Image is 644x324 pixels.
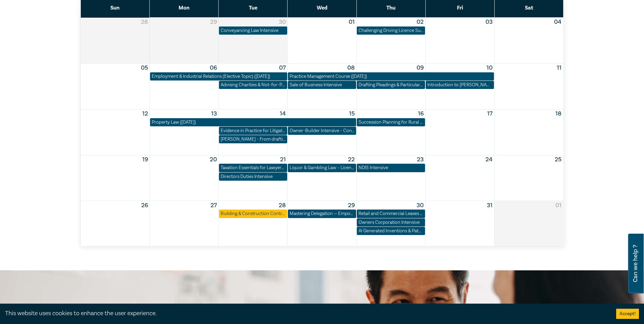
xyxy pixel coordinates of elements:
[427,82,492,88] div: Introduction to Wills for Legal Support Staff (October 2025)
[210,64,217,72] button: 06
[525,4,533,11] span: Sat
[557,64,562,72] button: 11
[290,164,354,171] div: Liquor & Gambling Law – Licensing, Compliance & Regulations
[348,201,355,210] button: 29
[280,109,286,118] button: 14
[221,27,286,34] div: Conveyancing Law Intensive
[555,155,562,164] button: 25
[249,4,257,11] span: Tue
[152,119,354,126] div: Property Law (October 2025)
[279,201,286,210] button: 28
[349,109,355,118] button: 15
[221,127,286,134] div: Evidence in Practice for Litigators (Oct 2025)
[417,201,424,210] button: 30
[221,164,286,171] div: Taxation Essentials for Lawyers - The A-Z (Oct 2025)
[358,82,423,88] div: Drafting Pleadings & Particulars – Tips & Traps
[487,109,493,118] button: 17
[280,155,286,164] button: 21
[141,201,148,210] button: 26
[349,18,355,26] button: 01
[358,228,423,234] div: AI Generated Inventions & Patents – Navigating Legal Uncertainty
[179,4,189,11] span: Mon
[221,136,286,143] div: Wills - From drafting to costing (October 2025)
[221,210,286,217] div: Building & Construction Contracts – Contract Interpretation following Pafburn
[358,27,423,34] div: Challenging Driving Licence Suspensions in Victoria
[555,201,562,210] button: 01
[485,18,493,26] button: 03
[632,238,639,289] span: Can we help ?
[279,18,286,26] button: 30
[141,64,148,72] button: 05
[358,219,423,226] div: Owners Corporation Intensive
[5,309,606,318] div: This website uses cookies to enhance the user experience.
[418,109,424,118] button: 16
[152,73,286,80] div: Employment & Industrial Relations (Elective Topic) (October 2025)
[290,127,354,134] div: Owner-Builder Intensive - Contracts, Claims, and Compliance
[141,18,148,26] button: 28
[279,64,286,72] button: 07
[142,155,148,164] button: 19
[290,73,492,80] div: Practice Management Course (October 2025)
[358,119,423,126] div: Succession Planning for Rural Estates
[358,164,423,171] div: NDIS Intensive
[210,155,217,164] button: 20
[290,210,354,217] div: Mastering Delegation — Empowering Junior Lawyers for Success
[210,18,217,26] button: 29
[485,155,493,164] button: 24
[317,4,327,11] span: Wed
[616,309,639,319] button: Accept cookies
[554,18,562,26] button: 04
[486,64,493,72] button: 10
[417,64,424,72] button: 09
[358,210,423,217] div: Retail and Commercial Leases - A Practical Guide (October 2025)
[457,4,463,11] span: Fri
[555,109,562,118] button: 18
[347,64,355,72] button: 08
[417,18,424,26] button: 02
[110,4,119,11] span: Sun
[417,155,424,164] button: 23
[487,201,493,210] button: 31
[221,173,286,180] div: Directors Duties Intensive
[211,109,217,118] button: 13
[348,155,355,164] button: 22
[386,4,395,11] span: Thu
[210,201,217,210] button: 27
[221,82,286,88] div: Advising Charities & Not-for-Profits – Legal Structures, Compliance & Risk Management
[142,109,148,118] button: 12
[290,82,354,88] div: Sale of Business Intensive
